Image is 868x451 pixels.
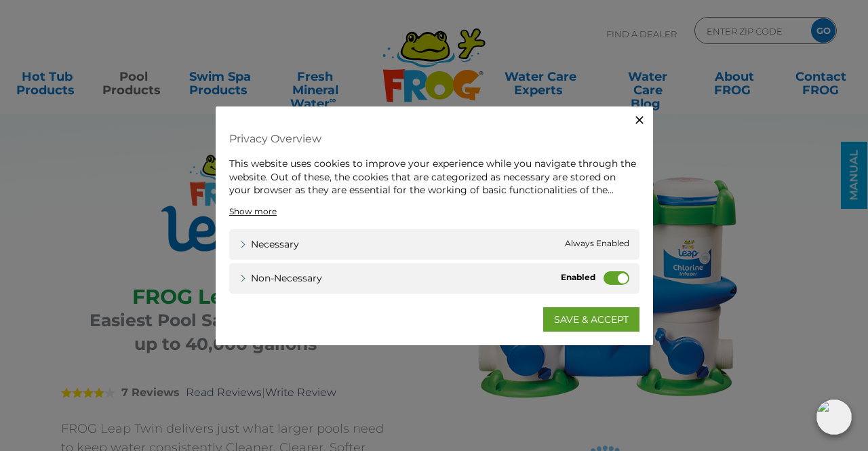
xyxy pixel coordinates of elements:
span: Always Enabled [565,237,629,251]
a: SAVE & ACCEPT [543,307,639,331]
a: Non-necessary [239,271,322,285]
div: This website uses cookies to improve your experience while you navigate through the website. Out ... [229,157,639,197]
img: openIcon [816,399,852,435]
a: Necessary [239,237,299,251]
h4: Privacy Overview [229,127,639,151]
a: Show more [229,205,277,217]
